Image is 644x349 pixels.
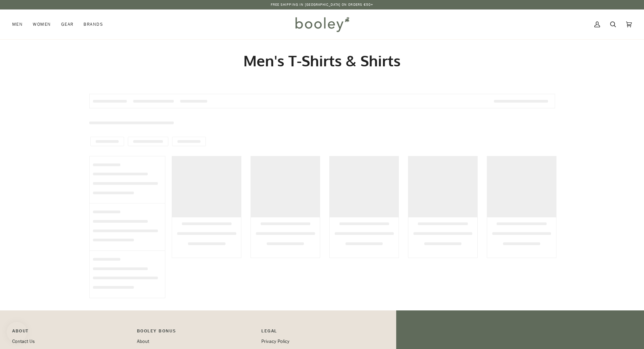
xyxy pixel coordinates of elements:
a: Brands [78,9,108,39]
span: Men [12,21,23,28]
h1: Men's T-Shirts & Shirts [89,51,555,70]
a: Men [12,9,28,39]
a: About [137,338,149,345]
a: Women [28,9,56,39]
a: Privacy Policy [261,338,289,345]
img: Booley [292,15,352,34]
p: Pipeline_Footer Main [12,327,130,338]
a: Contact Us [12,338,35,345]
p: Free Shipping in [GEOGRAPHIC_DATA] on Orders €50+ [271,2,374,7]
iframe: Button to open loyalty program pop-up [7,322,27,342]
span: Brands [84,21,103,28]
span: Gear [61,21,74,28]
p: Pipeline_Footer Sub [261,327,379,338]
span: Women [33,21,51,28]
p: Booley Bonus [137,327,255,338]
a: Gear [56,9,79,39]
